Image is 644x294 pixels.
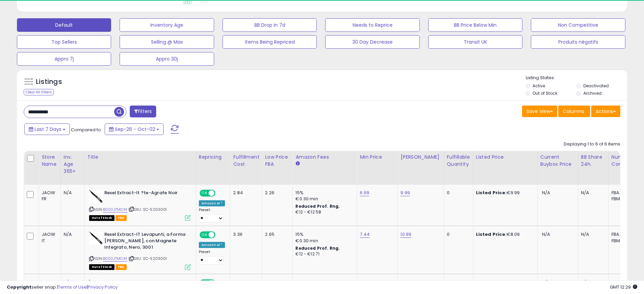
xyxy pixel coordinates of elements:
strong: Copyright [7,284,32,290]
div: FBA: n/a [611,231,634,238]
h5: Listings [36,77,62,87]
div: Min Price [360,154,395,161]
div: Preset: [199,250,225,265]
span: FBA [116,264,127,270]
div: FBM: n/a [611,196,634,202]
a: 10.99 [400,231,411,238]
b: Rexel Extract-IT Levapunti, a Forma [PERSON_NAME], con Magnete Integrato, Nero, 3001 [104,231,187,252]
span: All listings that are currently out of stock and unavailable for purchase on Amazon [89,264,115,270]
button: BB Drop in 7d [223,18,317,32]
span: Compared to: [71,127,102,133]
button: Selling @ Max [120,35,214,49]
button: Items Being Repriced [223,35,317,49]
div: N/A [581,190,603,196]
div: FBA: n/a [611,190,634,196]
div: Inv. Age 365+ [64,154,82,175]
span: N/A [542,189,550,196]
img: 41SNUP4mnVL._SL40_.jpg [89,190,103,203]
span: All listings that are currently out of stock and unavailable for purchase on Amazon [89,215,115,221]
b: Listed Price: [476,231,507,238]
div: €0.30 min [295,238,352,244]
span: ON [200,190,209,196]
b: Reduced Prof. Rng. [295,203,340,209]
a: Terms of Use [58,284,87,290]
div: seller snap | | [7,284,118,291]
div: 0 [447,190,468,196]
span: OFF [214,190,225,196]
b: Rexel Extract-It ?te-Agrafe Noir [104,190,187,198]
button: Filters [130,106,156,117]
p: Listing States: [526,75,627,81]
a: Privacy Policy [88,284,118,290]
div: 2.26 [265,190,287,196]
div: Listed Price [476,154,535,161]
b: Reduced Prof. Rng. [295,245,340,251]
label: Active [533,83,545,89]
span: | SKU: SC-5203001 [128,207,167,212]
span: FBA [116,215,127,221]
button: 30 Day Decrease [325,35,419,49]
button: Top Sellers [17,35,111,49]
div: [PERSON_NAME] [400,154,441,161]
button: Non Competitive [531,18,625,32]
span: Sep-26 - Oct-02 [115,126,155,133]
span: OFF [214,232,225,238]
button: Default [17,18,111,32]
span: Last 7 Days [35,126,61,133]
div: 15% [295,190,352,196]
label: Out of Stock [533,90,557,96]
div: BB Share 24h. [581,154,606,168]
div: €9.99 [476,190,532,196]
span: 2025-10-10 12:29 GMT [610,284,637,290]
div: Amazon Fees [295,154,354,161]
b: Listed Price: [476,189,507,196]
button: Inventory Age [120,18,214,32]
div: ASIN: [89,190,191,220]
div: Preset: [199,208,225,223]
button: Actions [591,106,620,117]
div: Low Price FBA [265,154,290,168]
a: 9.99 [400,189,410,196]
button: Needs to Reprice [325,18,419,32]
label: Deactivated [583,83,609,89]
button: Save View [522,106,557,117]
div: €12 - €12.71 [295,251,352,257]
div: 15% [295,231,352,238]
img: 41SNUP4mnVL._SL40_.jpg [89,231,103,245]
div: 0 [447,231,468,238]
div: Displaying 1 to 6 of 6 items [564,141,620,148]
div: Amazon AI * [199,242,225,248]
span: | SKU: SC-5203001 [128,256,167,261]
button: Sep-26 - Oct-02 [105,123,164,135]
div: Repricing [199,154,228,161]
span: Columns [563,108,584,115]
small: Amazon Fees. [295,161,299,167]
div: Store Name [42,154,58,168]
label: Archived [583,90,602,96]
div: N/A [64,190,79,196]
div: Fulfillment Cost [233,154,259,168]
div: FBM: n/a [611,238,634,244]
a: 6.69 [360,189,369,196]
a: B000JTMC44 [103,207,127,212]
span: N/A [542,231,550,238]
div: Current Buybox Price [540,154,575,168]
button: Columns [558,106,590,117]
button: BB Price Below Min [428,18,522,32]
button: Transit UK [428,35,522,49]
span: ON [200,232,209,238]
div: €8.09 [476,231,532,238]
div: 2.65 [265,231,287,238]
div: N/A [64,231,79,238]
div: Num of Comp. [611,154,636,168]
button: Appro 30j [120,52,214,66]
div: Clear All Filters [24,89,54,95]
div: Title [87,154,193,161]
div: 3.36 [233,231,257,238]
div: €12 - €12.58 [295,209,352,215]
button: Appro 7j [17,52,111,66]
a: 7.44 [360,231,370,238]
div: JAOW IT [42,231,56,244]
button: Last 7 Days [24,123,70,135]
div: Amazon AI * [199,200,225,206]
